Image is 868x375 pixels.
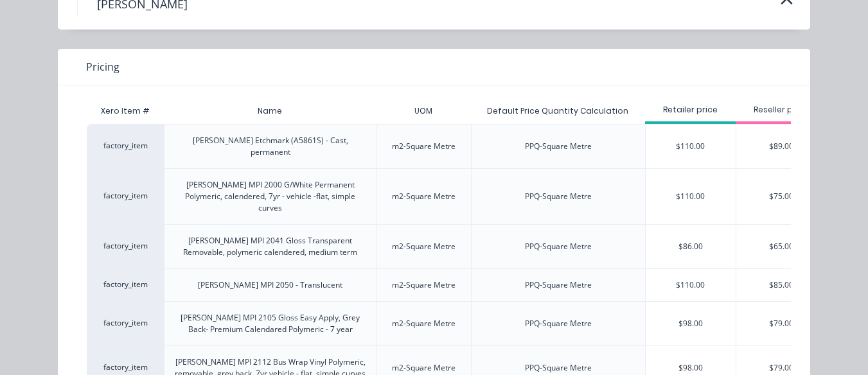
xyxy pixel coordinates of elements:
[525,191,592,202] div: PPQ-Square Metre
[736,104,826,116] div: Reseller price
[645,104,736,116] div: Retailer price
[87,124,164,168] div: factory_item
[247,95,292,127] div: Name
[87,168,164,224] div: factory_item
[646,169,736,224] div: $110.00
[175,179,366,214] div: [PERSON_NAME] MPI 2000 G/White Permanent Polymeric, calendered, 7yr - vehicle -flat, simple curves
[392,362,456,374] div: m2-Square Metre
[646,225,736,268] div: $86.00
[392,191,456,202] div: m2-Square Metre
[477,95,639,127] div: Default Price Quantity Calculation
[175,235,366,258] div: [PERSON_NAME] MPI 2041 Gloss Transparent Removable, polymeric calendered, medium term
[87,268,164,301] div: factory_item
[392,241,456,252] div: m2-Square Metre
[646,269,736,301] div: $110.00
[86,59,120,74] span: Pricing
[736,169,826,224] div: $75.00
[525,279,592,291] div: PPQ-Square Metre
[87,224,164,268] div: factory_item
[736,269,826,301] div: $85.00
[198,279,342,291] div: [PERSON_NAME] MPI 2050 - Translucent
[646,302,736,345] div: $98.00
[392,279,456,291] div: m2-Square Metre
[87,301,164,345] div: factory_item
[525,318,592,329] div: PPQ-Square Metre
[392,318,456,329] div: m2-Square Metre
[736,302,826,345] div: $79.00
[175,312,366,335] div: [PERSON_NAME] MPI 2105 Gloss Easy Apply, Grey Back- Premium Calendared Polymeric - 7 year
[87,98,164,124] div: Xero Item #
[736,225,826,268] div: $65.00
[525,241,592,252] div: PPQ-Square Metre
[646,125,736,168] div: $110.00
[392,141,456,152] div: m2-Square Metre
[175,135,366,158] div: [PERSON_NAME] Etchmark (A5861S) - Cast, permanent
[404,95,443,127] div: UOM
[736,125,826,168] div: $89.00
[525,141,592,152] div: PPQ-Square Metre
[525,362,592,374] div: PPQ-Square Metre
